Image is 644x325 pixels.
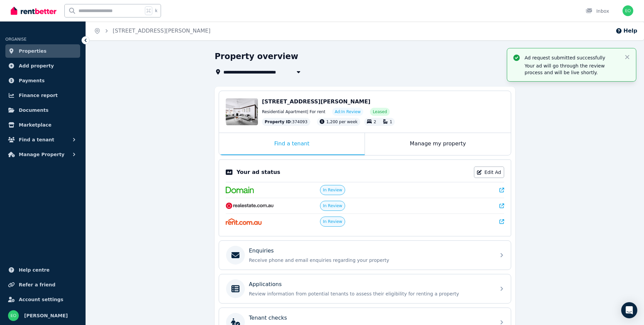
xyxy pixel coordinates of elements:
a: Payments [5,74,80,87]
span: [STREET_ADDRESS][PERSON_NAME] [262,98,370,105]
button: Help [615,27,637,35]
img: RentBetter [11,6,56,16]
span: Manage Property [19,150,64,158]
span: Documents [19,106,49,114]
a: EnquiriesReceive phone and email enquiries regarding your property [219,241,511,270]
span: Help centre [19,266,50,274]
div: Inbox [586,8,609,14]
span: Add property [19,62,54,70]
a: Documents [5,103,80,117]
a: Account settings [5,293,80,306]
span: Payments [19,77,45,85]
span: In Review [323,187,342,193]
a: Finance report [5,89,80,102]
div: Open Intercom Messenger [621,302,637,318]
span: 1 [390,120,392,124]
span: Finance report [19,91,58,99]
img: Ezechiel Orski-Ritchie [623,5,633,16]
span: ORGANISE [5,37,26,42]
img: Ezechiel Orski-Ritchie [8,310,19,321]
span: Account settings [19,295,63,304]
p: Enquiries [249,247,274,255]
button: Find a tenant [5,133,80,146]
span: k [155,8,157,13]
a: Edit Ad [474,167,504,178]
p: Applications [249,280,282,288]
img: Domain.com.au [226,187,254,193]
span: 2 [374,120,376,124]
h1: Property overview [215,51,298,62]
span: Residential Apartment | For rent [262,109,325,114]
a: Add property [5,59,80,73]
span: In Review [323,203,342,208]
span: Property ID [265,119,291,125]
div: : 374093 [262,118,310,126]
span: Leased [373,109,387,114]
a: Marketplace [5,118,80,132]
p: Ad request submitted successfully [525,54,619,61]
nav: Breadcrumb [86,21,219,40]
span: Refer a friend [19,281,55,289]
span: Ad: In Review [335,109,361,114]
span: Properties [19,47,47,55]
p: Tenant checks [249,314,287,322]
p: Your ad will go through the review process and will be live shortly. [525,62,619,76]
a: [STREET_ADDRESS][PERSON_NAME] [113,28,211,34]
span: In Review [323,219,342,224]
div: Find a tenant [219,133,365,155]
span: Marketplace [19,121,51,129]
a: Refer a friend [5,278,80,291]
a: Properties [5,44,80,58]
span: [PERSON_NAME] [24,312,68,320]
a: Help centre [5,263,80,277]
p: Receive phone and email enquiries regarding your property [249,257,492,264]
img: RealEstate.com.au [226,202,274,209]
span: Find a tenant [19,136,54,144]
img: Rent.com.au [226,218,262,225]
span: 1,200 per week [326,120,358,124]
a: ApplicationsReview information from potential tenants to assess their eligibility for renting a p... [219,274,511,303]
p: Review information from potential tenants to assess their eligibility for renting a property [249,290,492,297]
div: Manage my property [365,133,511,155]
button: Manage Property [5,148,80,161]
p: Your ad status [236,168,280,176]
